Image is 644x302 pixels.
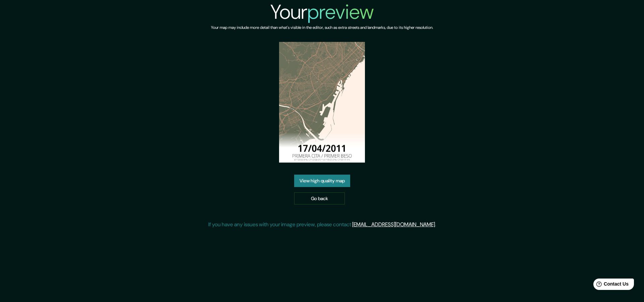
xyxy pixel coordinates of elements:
[584,276,637,295] iframe: Help widget launcher
[208,221,436,229] p: If you have any issues with your image preview, please contact .
[352,221,435,228] a: [EMAIL_ADDRESS][DOMAIN_NAME]
[294,175,350,187] a: View high quality map
[294,192,345,205] a: Go back
[211,24,433,31] h6: Your map may include more detail than what's visible in the editor, such as extra streets and lan...
[279,42,365,163] img: created-map-preview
